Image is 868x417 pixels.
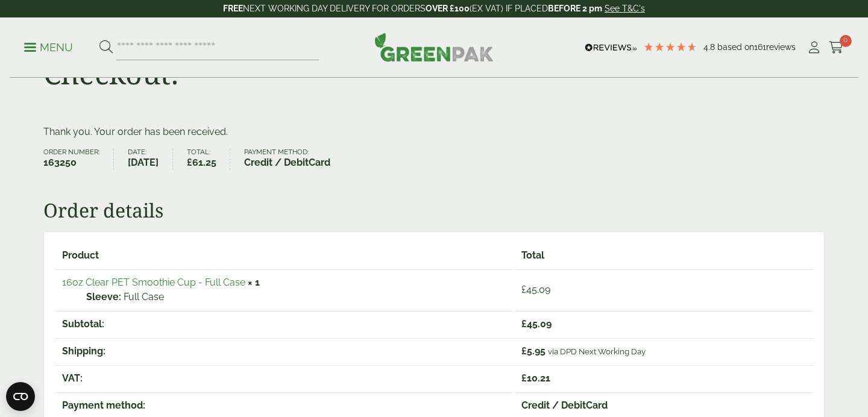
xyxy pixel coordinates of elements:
th: Total [514,243,813,268]
bdi: 45.09 [521,284,550,295]
span: 10.21 [521,372,550,384]
li: Total: [187,149,231,170]
strong: FREE [223,4,243,13]
strong: Sleeve: [86,290,121,304]
span: Based on [717,42,754,52]
li: Date: [128,149,173,170]
a: 0 [829,39,844,57]
i: Cart [829,42,844,54]
p: Menu [24,40,73,55]
bdi: 61.25 [187,157,216,168]
span: 45.09 [521,318,552,330]
span: £ [521,284,526,295]
th: Subtotal: [55,311,513,337]
img: GreenPak Supplies [374,33,494,61]
span: £ [187,157,192,168]
p: Thank you. Your order has been received. [43,125,825,139]
span: £ [521,318,527,330]
span: 161 [754,42,766,52]
i: My Account [807,42,822,54]
strong: OVER £100 [426,4,470,13]
strong: × 1 [248,277,260,288]
th: Shipping: [55,338,513,364]
strong: Credit / DebitCard [244,155,330,170]
a: 16oz Clear PET Smoothie Cup - Full Case [62,277,245,288]
div: 4.8 Stars [643,42,697,52]
th: Product [55,243,513,268]
span: £ [521,345,527,357]
span: £ [521,372,527,384]
li: Order number: [43,149,114,170]
span: 0 [840,35,852,47]
span: 4.8 [703,42,717,52]
strong: 163250 [43,155,99,170]
h1: Checkout: [43,56,179,91]
h2: Order details [43,199,825,222]
strong: BEFORE 2 pm [548,4,602,13]
li: Payment method: [244,149,344,170]
strong: [DATE] [128,155,159,170]
small: via DPD Next Working Day [548,346,646,356]
span: 5.95 [521,345,546,357]
button: Open CMP widget [6,382,35,411]
span: reviews [766,42,796,52]
a: Menu [24,40,73,52]
img: REVIEWS.io [585,43,637,52]
p: Full Case [86,290,506,304]
a: See T&C's [605,4,645,13]
th: VAT: [55,365,513,391]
